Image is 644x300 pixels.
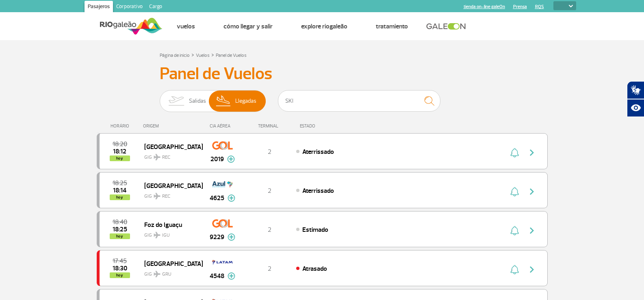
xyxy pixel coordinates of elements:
[527,226,537,235] img: seta-direita-painel-voo.svg
[163,91,189,112] img: slider-embarque
[162,232,170,239] span: IGU
[99,123,143,129] div: HORÁRIO
[113,258,127,264] span: 2025-08-24 17:45:00
[535,4,544,9] a: RQS
[510,148,519,158] img: sino-painel-voo.svg
[227,155,235,163] img: mais-info-painel-voo.svg
[113,265,127,271] span: 2025-08-24 18:30:00
[268,187,271,195] span: 2
[627,81,644,117] div: Plugin de acessibilidade da Hand Talk.
[302,148,334,156] span: Aterrissado
[110,272,130,278] span: hoy
[302,187,334,195] span: Aterrissado
[268,226,271,234] span: 2
[162,154,170,161] span: REC
[527,265,537,274] img: seta-direita-painel-voo.svg
[228,233,235,241] img: mais-info-painel-voo.svg
[268,265,271,273] span: 2
[627,81,644,99] button: Abrir tradutor de língua de sinais.
[160,52,190,58] a: Página de inicio
[113,188,126,193] span: 2025-08-24 18:14:56
[223,22,273,30] a: Cómo llegar y salir
[627,99,644,117] button: Abrir recursos assistivos.
[210,271,224,281] span: 4548
[243,123,296,129] div: TERMINAL
[210,193,224,203] span: 4625
[302,265,327,273] span: Atrasado
[235,91,256,112] span: Llegadas
[110,155,130,161] span: hoy
[189,91,206,112] span: Salidas
[376,22,408,30] a: Tratamiento
[144,227,196,239] span: GIG
[154,154,160,160] img: destiny_airplane.svg
[212,91,236,112] img: slider-desembarque
[202,123,243,129] div: CIA AÉREA
[177,22,195,30] a: Vuelos
[228,194,235,202] img: mais-info-painel-voo.svg
[513,4,527,9] a: Prensa
[113,141,127,147] span: 2025-08-24 18:20:00
[196,52,210,58] a: Vuelos
[144,141,196,152] span: [GEOGRAPHIC_DATA]
[228,272,235,280] img: mais-info-painel-voo.svg
[110,233,130,239] span: hoy
[113,180,127,186] span: 2025-08-24 18:25:00
[191,50,194,59] a: >
[110,194,130,200] span: hoy
[162,193,170,200] span: REC
[301,22,347,30] a: Explore RIOgaleão
[154,232,160,238] img: destiny_airplane.svg
[146,1,165,14] a: Cargo
[144,219,196,230] span: Foz do Iguaçu
[302,226,328,234] span: Estimado
[296,123,362,129] div: ESTADO
[113,219,127,225] span: 2025-08-24 18:40:00
[144,188,196,200] span: GIG
[527,187,537,196] img: seta-direita-painel-voo.svg
[162,271,171,278] span: GRU
[510,226,519,235] img: sino-painel-voo.svg
[144,266,196,278] span: GIG
[160,64,485,84] h3: Panel de Vuelos
[113,227,127,232] span: 2025-08-24 18:25:00
[210,232,224,242] span: 9229
[144,258,196,269] span: [GEOGRAPHIC_DATA]
[154,271,160,277] img: destiny_airplane.svg
[144,149,196,161] span: GIG
[510,187,519,196] img: sino-painel-voo.svg
[278,90,440,112] input: Vuelo, ciudad o compañía aérea
[464,4,505,9] a: tienda on-line galeOn
[143,123,202,129] div: ORIGEM
[510,265,519,274] img: sino-painel-voo.svg
[527,148,537,158] img: seta-direita-painel-voo.svg
[154,193,160,199] img: destiny_airplane.svg
[211,50,214,59] a: >
[268,148,271,156] span: 2
[210,154,224,164] span: 2019
[85,1,113,14] a: Pasajeros
[216,52,247,58] a: Panel de Vuelos
[113,149,126,154] span: 2025-08-24 18:12:15
[144,180,196,191] span: [GEOGRAPHIC_DATA]
[113,1,146,14] a: Corporativo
